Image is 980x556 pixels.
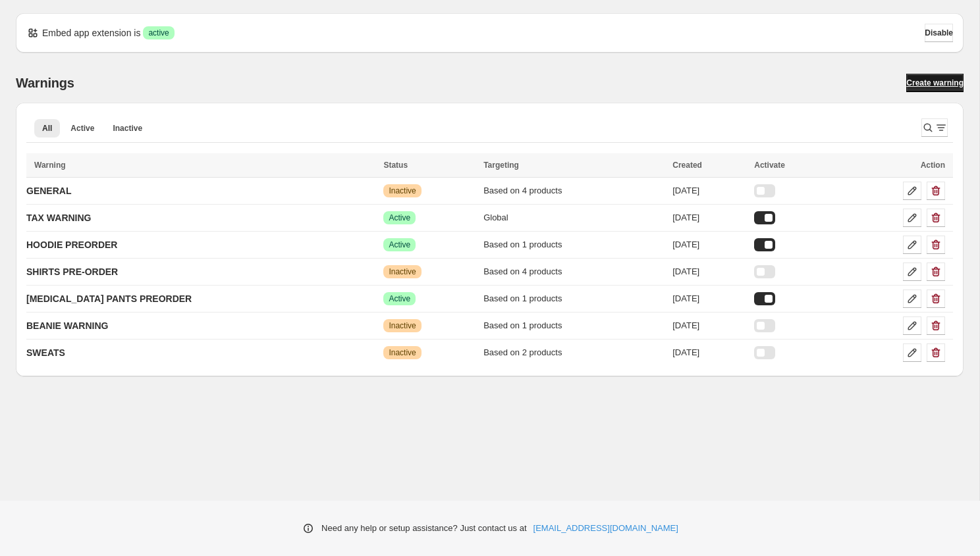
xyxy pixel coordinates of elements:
span: Inactive [389,347,416,358]
div: [DATE] [672,211,746,224]
div: Based on 2 products [483,346,665,359]
h2: Warnings [16,75,74,91]
p: GENERAL [26,184,71,197]
a: HOODIE PREORDER [26,234,117,255]
div: Based on 1 products [483,238,665,251]
span: Active [389,213,410,223]
div: [DATE] [672,346,746,359]
p: BEANIE WARNING [26,319,108,332]
div: [DATE] [672,265,746,278]
a: TAX WARNING [26,207,92,228]
span: Activate [754,161,785,170]
span: active [148,28,169,38]
span: Disable [925,28,953,38]
span: Created [672,161,702,170]
span: Active [70,123,94,134]
div: [DATE] [672,319,746,332]
span: Inactive [389,266,416,277]
a: [EMAIL_ADDRESS][DOMAIN_NAME] [533,522,678,535]
span: Targeting [483,161,519,170]
p: HOODIE PREORDER [26,238,117,251]
span: Inactive [389,320,416,331]
a: SHIRTS PRE-ORDER [26,261,118,282]
span: Active [389,240,410,250]
div: Based on 1 products [483,292,665,305]
a: [MEDICAL_DATA] PANTS PREORDER [26,288,192,309]
div: [DATE] [672,292,746,305]
div: Global [483,211,665,224]
p: SHIRTS PRE-ORDER [26,265,118,278]
p: SWEATS [26,346,65,359]
a: SWEATS [26,342,65,363]
span: Inactive [113,123,142,134]
div: [DATE] [672,184,746,197]
div: [DATE] [672,238,746,251]
button: Search and filter results [921,118,948,137]
div: Based on 4 products [483,265,665,278]
span: Status [383,161,408,170]
button: Disable [925,24,953,42]
div: Based on 4 products [483,184,665,197]
span: All [42,123,52,134]
span: Active [389,293,410,304]
p: Embed app extension is [42,26,140,39]
p: TAX WARNING [26,211,92,224]
a: GENERAL [26,180,71,201]
span: Action [921,161,945,170]
a: BEANIE WARNING [26,315,108,336]
span: Warning [34,161,66,170]
a: Create warning [906,74,964,92]
span: Inactive [389,186,416,196]
p: [MEDICAL_DATA] PANTS PREORDER [26,292,192,305]
div: Based on 1 products [483,319,665,332]
span: Create warning [906,78,964,88]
